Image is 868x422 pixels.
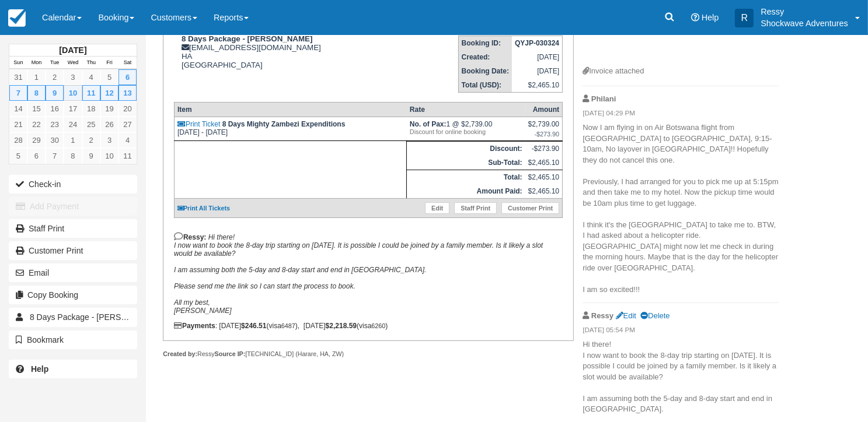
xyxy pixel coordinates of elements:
em: Discount for online booking [410,128,522,135]
a: 4 [118,132,137,148]
div: R [735,9,754,27]
p: Shockwave Adventures [761,17,848,29]
th: Booking ID: [458,36,512,51]
div: Invoice attached [583,66,779,77]
a: 12 [100,85,118,101]
a: 11 [118,148,137,164]
a: 23 [46,117,64,132]
a: 6 [27,148,46,164]
th: Mon [27,57,46,69]
a: Help [9,360,137,378]
a: 21 [9,117,27,132]
th: Total: [407,170,525,185]
button: Email [9,263,137,282]
strong: Ressy: [174,233,206,241]
a: 28 [9,132,27,148]
strong: $246.51 [241,322,266,330]
a: Staff Print [9,219,137,238]
th: Fri [100,57,118,69]
td: $2,465.10 [525,184,563,199]
th: Rate [407,103,525,117]
strong: QYJP-030324 [515,39,559,47]
strong: Created by: [163,350,197,357]
a: 3 [64,69,82,85]
strong: Philani [591,94,616,103]
a: 15 [27,101,46,117]
a: 29 [27,132,46,148]
th: Sat [118,57,137,69]
a: 20 [118,101,137,117]
a: 9 [82,148,100,164]
button: Bookmark [9,330,137,349]
td: -$273.90 [525,142,563,156]
td: [DATE] [512,64,563,78]
td: 1 @ $2,739.00 [407,117,525,141]
i: Help [691,13,699,22]
strong: 8 Days Package - [PERSON_NAME] [182,34,312,43]
strong: $2,218.59 [326,322,357,330]
th: Tue [46,57,64,69]
th: Amount [525,103,563,117]
a: 10 [64,85,82,101]
a: 18 [82,101,100,117]
em: [DATE] 04:29 PM [583,108,779,121]
strong: Payments [174,322,215,330]
em: [DATE] 05:54 PM [583,325,779,338]
a: 24 [64,117,82,132]
button: Check-in [9,175,137,194]
b: Help [31,364,48,374]
a: 5 [100,69,118,85]
a: 17 [64,101,82,117]
td: [DATE] [512,50,563,64]
button: Add Payment [9,197,137,216]
a: 11 [82,85,100,101]
a: Delete [640,311,670,320]
small: 6260 [371,322,385,329]
td: $2,465.10 [525,170,563,185]
span: 8 Days Package - [PERSON_NAME] [30,312,164,322]
strong: Ressy [591,311,613,320]
div: [EMAIL_ADDRESS][DOMAIN_NAME] HA [GEOGRAPHIC_DATA] [174,34,386,69]
em: -$273.90 [528,131,559,138]
p: Now I am flying in on Air Botswana flight from [GEOGRAPHIC_DATA] to [GEOGRAPHIC_DATA], 9:15-10am,... [583,122,779,295]
th: Total (USD): [458,78,512,93]
a: Customer Print [9,241,137,260]
a: Edit [425,202,449,214]
a: Edit [616,311,636,320]
th: Created: [458,50,512,64]
a: 1 [27,69,46,85]
span: Help [702,13,719,22]
a: Print All Tickets [177,205,230,212]
a: 2 [82,132,100,148]
a: 14 [9,101,27,117]
a: 2 [46,69,64,85]
a: 8 [64,148,82,164]
a: 16 [46,101,64,117]
img: checkfront-main-nav-mini-logo.png [8,9,26,27]
td: [DATE] - [DATE] [174,117,406,141]
a: 10 [100,148,118,164]
div: : [DATE] (visa ), [DATE] (visa ) [174,322,563,330]
div: $2,739.00 [528,120,559,138]
th: Discount: [407,142,525,156]
a: 1 [64,132,82,148]
a: 25 [82,117,100,132]
strong: Source IP: [215,350,246,357]
strong: 8 Days Mighty Zambezi Expenditions [222,120,346,128]
th: Sun [9,57,27,69]
div: Ressy [TECHNICAL_ID] (Harare, HA, ZW) [163,350,573,358]
a: 7 [46,148,64,164]
a: 7 [9,85,27,101]
a: Customer Print [501,202,559,214]
a: Print Ticket [177,120,220,128]
a: 22 [27,117,46,132]
a: 30 [46,132,64,148]
button: Copy Booking [9,286,137,304]
a: 5 [9,148,27,164]
strong: [DATE] [59,45,86,55]
small: 6487 [281,322,295,329]
th: Wed [64,57,82,69]
th: Thu [82,57,100,69]
a: 4 [82,69,100,85]
a: 19 [100,101,118,117]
